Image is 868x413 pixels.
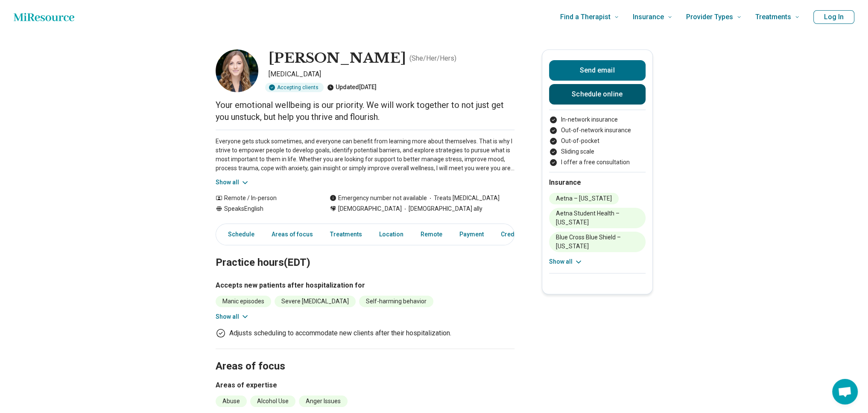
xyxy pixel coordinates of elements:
[216,204,313,213] div: Speaks English
[813,10,854,24] button: Log In
[549,193,619,204] li: Aetna – [US_STATE]
[633,11,664,23] span: Insurance
[216,194,313,203] div: Remote / In-person
[549,257,583,266] button: Show all
[266,226,318,243] a: Areas of focus
[409,53,456,64] p: ( She/Her/Hers )
[216,235,514,270] h2: Practice hours (EDT)
[325,226,367,243] a: Treatments
[560,11,611,23] span: Find a Therapist
[549,177,646,188] h2: Insurance
[14,9,74,26] a: Home page
[755,11,791,23] span: Treatments
[549,84,646,105] a: Schedule online
[549,208,646,228] li: Aetna Student Health – [US_STATE]
[275,296,356,307] li: Severe [MEDICAL_DATA]
[269,69,514,79] p: [MEDICAL_DATA]
[686,11,733,23] span: Provider Types
[338,204,402,213] span: [DEMOGRAPHIC_DATA]
[216,296,271,307] li: Manic episodes
[549,232,646,252] li: Blue Cross Blue Shield – [US_STATE]
[374,226,409,243] a: Location
[327,83,377,92] div: Updated [DATE]
[269,49,406,67] h1: [PERSON_NAME]
[549,147,646,156] li: Sliding scale
[216,280,514,291] h3: Accepts new patients after hospitalization for
[549,115,646,124] li: In-network insurance
[549,115,646,167] ul: Payment options
[216,396,247,407] li: Abuse
[216,137,514,173] p: Everyone gets stuck sometimes, and everyone can benefit from learning more about themselves. That...
[216,380,514,390] h3: Areas of expertise
[299,396,348,407] li: Anger Issues
[496,226,538,243] a: Credentials
[359,296,433,307] li: Self-harming behavior
[402,204,482,213] span: [DEMOGRAPHIC_DATA] ally
[250,396,295,407] li: Alcohol Use
[216,312,249,321] button: Show all
[216,99,514,123] p: Your emotional wellbeing is our priority. We will work together to not just get you unstuck, but ...
[549,158,646,167] li: I offer a free consultation
[549,60,646,81] button: Send email
[216,339,514,374] h2: Areas of focus
[549,126,646,135] li: Out-of-network insurance
[216,49,258,92] img: Jessica Henninger, Psychologist
[427,194,500,203] span: Treats [MEDICAL_DATA]
[549,137,646,145] li: Out-of-pocket
[218,226,260,243] a: Schedule
[454,226,489,243] a: Payment
[229,328,451,338] p: Adjusts scheduling to accommodate new clients after their hospitalization.
[330,194,427,203] div: Emergency number not available
[216,178,249,187] button: Show all
[265,83,324,92] div: Accepting clients
[832,379,858,404] a: Open chat
[415,226,447,243] a: Remote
